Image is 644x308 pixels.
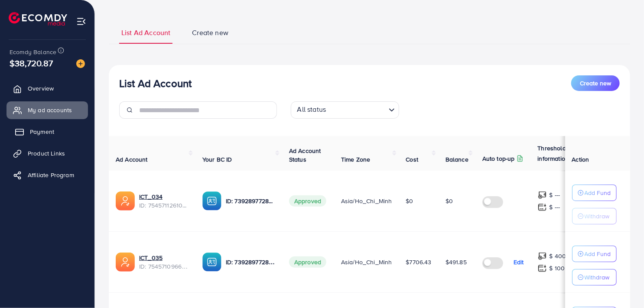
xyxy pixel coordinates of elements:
div: <span class='underline'>ICT_034</span></br>7545711261057744897 [139,192,189,210]
p: $ --- [550,202,560,212]
span: Overview [28,84,54,93]
p: Add Fund [585,188,611,198]
img: ic-ba-acc.ded83a64.svg [202,253,221,272]
h3: List Ad Account [119,77,192,90]
span: Ecomdy Balance [10,48,56,56]
span: My ad accounts [28,106,72,114]
button: Withdraw [572,269,617,285]
p: Edit [514,257,524,267]
span: $0 [446,197,453,205]
button: Add Fund [572,246,617,262]
img: logo [9,12,67,26]
span: $0 [406,197,413,205]
input: Search for option [329,103,385,117]
img: top-up amount [538,264,547,273]
span: Affiliate Program [28,171,74,179]
span: ID: 7545711261057744897 [139,201,189,210]
a: Affiliate Program [7,166,88,184]
span: Action [572,155,589,164]
button: Add Fund [572,185,617,201]
div: <span class='underline'>ICT_035</span></br>7545710966776905736 [139,253,189,271]
iframe: Chat [607,269,637,302]
img: ic-ba-acc.ded83a64.svg [202,191,221,211]
a: ICT_034 [139,192,163,201]
span: Time Zone [341,155,370,164]
a: Payment [7,123,88,140]
span: Ad Account Status [289,146,321,164]
p: Withdraw [585,211,610,221]
a: My ad accounts [7,101,88,119]
span: Approved [289,256,326,268]
p: $ 400 [550,251,566,261]
span: Balance [446,155,468,164]
span: $491.85 [446,258,467,266]
p: ID: 7392897728432619537 [226,196,275,206]
img: menu [76,16,86,26]
button: Create new [571,75,620,91]
span: Your BC ID [202,155,232,164]
span: Asia/Ho_Chi_Minh [341,197,392,205]
span: $38,720.87 [10,57,53,69]
span: List Ad Account [121,28,170,38]
a: ICT_035 [139,253,163,262]
img: ic-ads-acc.e4c84228.svg [116,191,135,211]
img: image [76,59,85,68]
span: Ad Account [116,155,148,164]
span: Asia/Ho_Chi_Minh [341,258,392,266]
img: top-up amount [538,252,547,261]
a: Overview [7,80,88,97]
p: $ 100 [550,263,565,273]
p: Withdraw [585,272,610,282]
span: Approved [289,195,326,207]
span: Product Links [28,149,65,158]
span: Payment [30,127,54,136]
img: top-up amount [538,191,547,200]
p: $ --- [550,190,560,200]
span: Create new [192,28,228,38]
p: Threshold information [538,143,580,164]
span: All status [296,103,328,117]
button: Withdraw [572,208,617,224]
img: ic-ads-acc.e4c84228.svg [116,253,135,272]
img: top-up amount [538,203,547,212]
p: Add Fund [585,249,611,259]
span: ID: 7545710966776905736 [139,262,189,271]
a: Product Links [7,145,88,162]
span: $7706.43 [406,258,432,266]
p: ID: 7392897728432619537 [226,257,275,267]
span: Cost [406,155,419,164]
div: Search for option [291,101,399,119]
span: Create new [580,79,611,88]
p: Auto top-up [482,153,515,164]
